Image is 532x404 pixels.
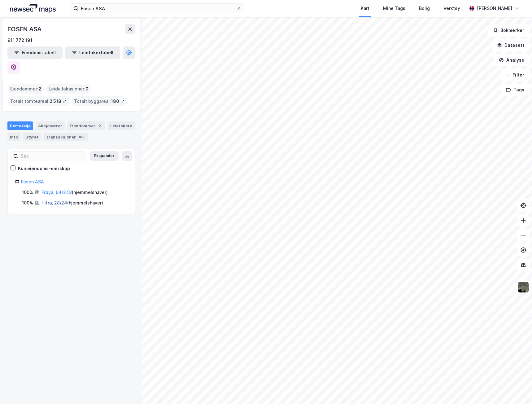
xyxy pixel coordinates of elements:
div: Info [7,133,20,141]
button: Ekspander [90,151,118,161]
img: 9k= [517,281,529,293]
span: 180 ㎡ [111,98,124,105]
div: Kart [361,5,369,12]
div: Bolig [419,5,430,12]
a: Fosen ASA [21,179,44,184]
div: Totalt tomteareal : [8,96,69,106]
button: Bokmerker [488,24,530,37]
div: 103 [77,134,86,140]
div: Eiendommer [67,121,105,130]
span: 0 [85,85,89,93]
iframe: Chat Widget [501,374,532,404]
div: ( hjemmelshaver ) [41,189,108,196]
span: 2 518 ㎡ [50,98,67,105]
div: Kontrollprogram for chat [501,374,532,404]
div: Leietakere [108,121,135,130]
div: Totalt byggareal : [72,96,127,106]
div: Eiendommer : [8,84,44,94]
div: 100% [22,189,33,196]
button: Eiendomstabell [7,46,63,59]
div: Transaksjoner [43,133,88,141]
a: Hitra, 28/24 [41,200,67,205]
img: logo.a4113a55bc3d86da70a041830d287a7e.svg [10,4,56,13]
div: 911 772 191 [7,37,33,44]
button: Tags [501,84,530,96]
button: Analyse [494,54,530,66]
div: Aksjonærer [36,121,65,130]
div: 100% [22,199,33,207]
div: FOSEN ASA [7,24,43,34]
div: [PERSON_NAME] [477,5,512,12]
input: Søk [18,151,86,161]
div: Mine Tags [383,5,405,12]
div: Styret [23,133,41,141]
div: Verktøy [443,5,460,12]
div: Portefølje [7,121,33,130]
button: Leietakertabell [65,46,120,59]
button: Datasett [492,39,530,51]
div: 2 [97,123,103,129]
button: Filter [500,69,530,81]
a: Frøya, 64/248 [41,190,72,195]
div: Leide lokasjoner : [46,84,91,94]
span: 2 [38,85,41,93]
input: Søk på adresse, matrikkel, gårdeiere, leietakere eller personer [78,4,236,13]
div: ( hjemmelshaver ) [41,199,103,207]
div: Kun eiendoms-eierskap [18,165,70,172]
